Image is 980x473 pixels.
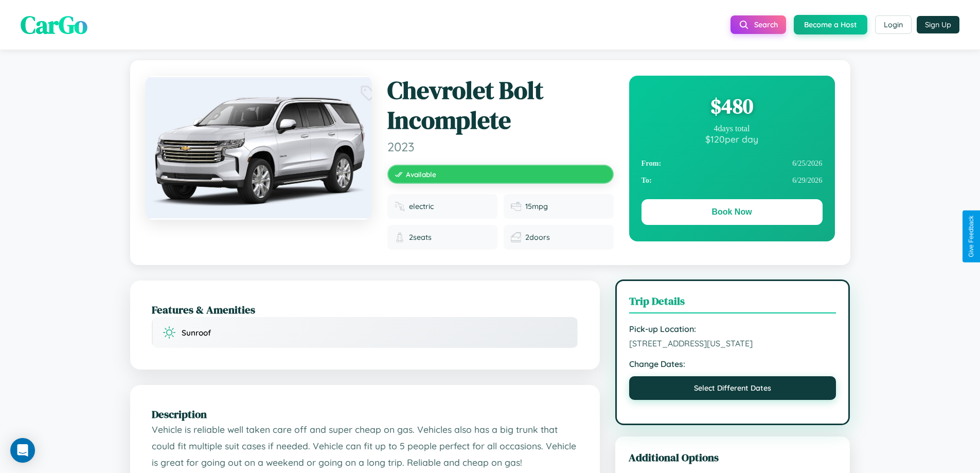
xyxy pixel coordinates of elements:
div: Open Intercom Messenger [10,438,35,463]
img: Fuel efficiency [511,201,521,212]
div: $ 480 [642,92,823,120]
img: Chevrolet Bolt Incomplete 2023 [146,76,372,220]
img: Doors [511,232,521,242]
div: Give Feedback [968,216,975,257]
button: Select Different Dates [629,376,836,400]
strong: Change Dates: [629,359,836,369]
button: Search [730,15,786,34]
h3: Additional Options [629,450,837,465]
h2: Features & Amenities [152,302,578,317]
span: 2 doors [525,233,550,242]
h2: Description [152,407,578,422]
button: Login [875,15,912,34]
button: Become a Host [794,15,867,34]
h3: Trip Details [629,293,836,313]
h1: Chevrolet Bolt Incomplete [387,76,614,135]
span: [STREET_ADDRESS][US_STATE] [629,338,836,348]
strong: From: [642,159,662,168]
img: Fuel type [395,201,405,212]
p: Vehicle is reliable well taken care off and super cheap on gas. Vehicles also has a big trunk tha... [152,422,578,470]
img: Seats [395,232,405,242]
span: electric [409,202,434,211]
div: 6 / 29 / 2026 [642,172,823,189]
span: 2023 [387,139,614,154]
button: Book Now [642,199,823,225]
strong: To: [642,176,652,185]
button: Sign Up [917,16,959,33]
div: 6 / 25 / 2026 [642,155,823,172]
div: $ 120 per day [642,133,823,145]
span: CarGo [21,8,87,42]
span: 2 seats [409,233,432,242]
span: Sunroof [182,328,211,338]
span: Search [754,20,778,29]
span: Available [406,170,436,179]
strong: Pick-up Location: [629,324,836,334]
span: 15 mpg [525,202,548,211]
div: 4 days total [642,124,823,133]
